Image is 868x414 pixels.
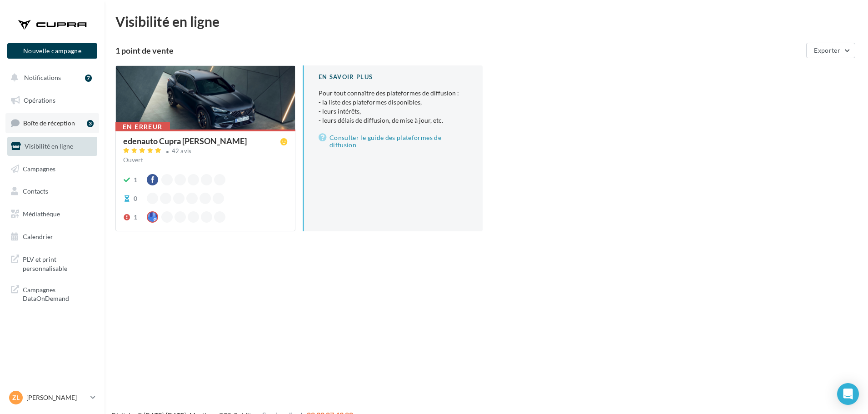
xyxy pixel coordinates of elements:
span: Opérations [24,96,55,104]
div: 1 [134,175,137,185]
div: Visibilité en ligne [115,15,857,28]
div: En savoir plus [319,73,468,81]
li: - la liste des plateformes disponibles, [319,98,468,107]
p: [PERSON_NAME] [26,393,87,402]
div: 7 [85,75,92,82]
a: PLV et print personnalisable [5,249,99,276]
div: 3 [87,120,94,127]
div: 1 point de vente [115,46,803,55]
a: Zl [PERSON_NAME] [7,389,97,406]
span: Contacts [23,187,48,195]
a: Contacts [5,182,99,201]
span: Médiathèque [23,210,60,218]
a: 42 avis [123,146,288,157]
div: 0 [134,194,137,203]
span: Notifications [24,74,61,81]
a: Calendrier [5,227,99,246]
div: 1 [134,213,137,222]
button: Notifications 7 [5,68,95,87]
li: - leurs intérêts, [319,107,468,116]
a: Consulter le guide des plateformes de diffusion [319,132,468,150]
button: Exporter [806,43,855,58]
li: - leurs délais de diffusion, de mise à jour, etc. [319,116,468,125]
a: Boîte de réception3 [5,113,99,133]
span: PLV et print personnalisable [23,253,94,273]
span: Ouvert [123,156,143,164]
div: En erreur [115,122,170,132]
a: Campagnes [5,160,99,179]
div: edenauto Cupra [PERSON_NAME] [123,137,247,145]
span: Campagnes DataOnDemand [23,284,94,303]
span: Visibilité en ligne [25,142,73,150]
button: Nouvelle campagne [7,43,97,59]
span: Campagnes [23,165,55,172]
span: Boîte de réception [23,119,75,127]
a: Visibilité en ligne [5,137,99,156]
div: 42 avis [172,148,192,154]
a: Médiathèque [5,205,99,224]
span: Exporter [814,46,840,54]
a: Opérations [5,91,99,110]
a: Campagnes DataOnDemand [5,280,99,307]
div: Open Intercom Messenger [837,383,859,405]
p: Pour tout connaître des plateformes de diffusion : [319,89,468,125]
span: Zl [12,393,20,402]
span: Calendrier [23,233,53,240]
